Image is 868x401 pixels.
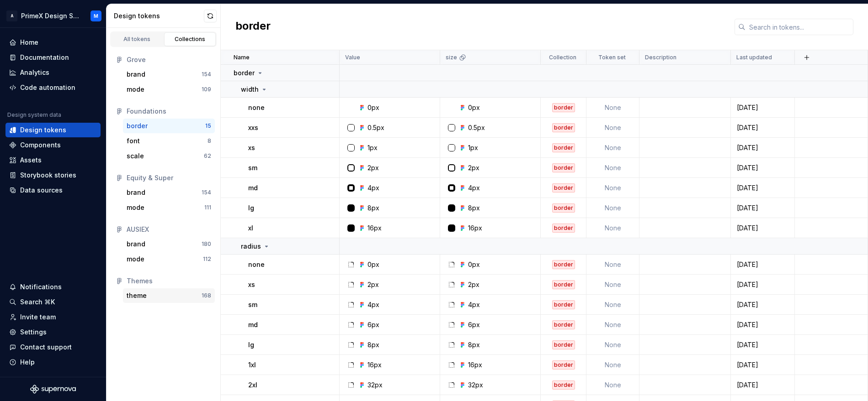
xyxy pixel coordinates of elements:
[5,340,101,354] button: Contact support
[367,380,383,390] div: 32px
[127,255,144,264] div: mode
[731,203,794,213] div: [DATE]
[598,54,626,61] p: Token set
[731,260,794,269] div: [DATE]
[367,203,379,213] div: 8px
[468,163,479,172] div: 2px
[731,380,794,390] div: [DATE]
[123,149,215,163] button: scale62
[123,67,215,82] button: brand154
[731,320,794,329] div: [DATE]
[5,310,101,324] a: Invite team
[468,224,482,233] div: 16px
[127,55,211,64] div: Grove
[736,54,772,61] p: Last updated
[586,375,639,395] td: None
[468,280,479,289] div: 2px
[5,65,101,80] a: Analytics
[248,143,255,152] p: xs
[5,325,101,339] a: Settings
[5,280,101,294] button: Notifications
[235,19,271,35] h2: border
[248,224,253,233] p: xl
[6,10,17,21] div: A
[123,288,215,303] button: theme168
[20,141,61,150] div: Components
[123,134,215,148] button: font8
[5,80,101,95] a: Code automation
[20,68,49,77] div: Analytics
[20,156,42,165] div: Assets
[127,188,145,197] div: brand
[446,54,457,61] p: size
[7,111,61,119] div: Design system data
[127,70,145,79] div: brand
[123,82,215,97] button: mode109
[552,380,575,390] div: border
[549,54,576,61] p: Collection
[20,282,62,292] div: Notifications
[248,380,257,390] p: 2xl
[21,11,80,21] div: PrimeX Design System
[123,185,215,200] button: brand154
[367,340,379,349] div: 8px
[20,358,35,367] div: Help
[127,276,211,286] div: Themes
[20,186,63,195] div: Data sources
[127,173,211,182] div: Equity & Super
[205,122,211,130] div: 15
[468,103,480,112] div: 0px
[123,200,215,215] a: mode111
[552,360,575,370] div: border
[123,252,215,266] button: mode112
[552,203,575,213] div: border
[586,275,639,295] td: None
[248,203,254,213] p: lg
[248,280,255,289] p: xs
[114,36,160,43] div: All tokens
[127,203,144,212] div: mode
[127,225,211,234] div: AUSIEX
[367,360,382,370] div: 16px
[20,312,56,322] div: Invite team
[367,300,379,309] div: 4px
[586,335,639,355] td: None
[5,153,101,167] a: Assets
[123,119,215,133] button: border15
[586,158,639,178] td: None
[204,152,211,160] div: 62
[552,163,575,172] div: border
[731,360,794,370] div: [DATE]
[20,38,38,47] div: Home
[20,83,75,92] div: Code automation
[552,143,575,152] div: border
[204,204,211,211] div: 111
[367,280,379,289] div: 2px
[367,224,382,233] div: 16px
[586,178,639,198] td: None
[367,260,379,269] div: 0px
[202,86,211,93] div: 109
[731,123,794,132] div: [DATE]
[586,355,639,375] td: None
[20,297,55,307] div: Search ⌘K
[552,183,575,193] div: border
[468,380,483,390] div: 32px
[127,107,211,116] div: Foundations
[123,237,215,251] button: brand180
[248,123,258,132] p: xxs
[94,12,98,20] div: M
[367,320,379,329] div: 6px
[202,292,211,299] div: 168
[30,385,76,394] a: Supernova Logo
[586,218,639,238] td: None
[5,355,101,370] button: Help
[468,203,480,213] div: 8px
[248,163,257,172] p: sm
[127,151,144,161] div: scale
